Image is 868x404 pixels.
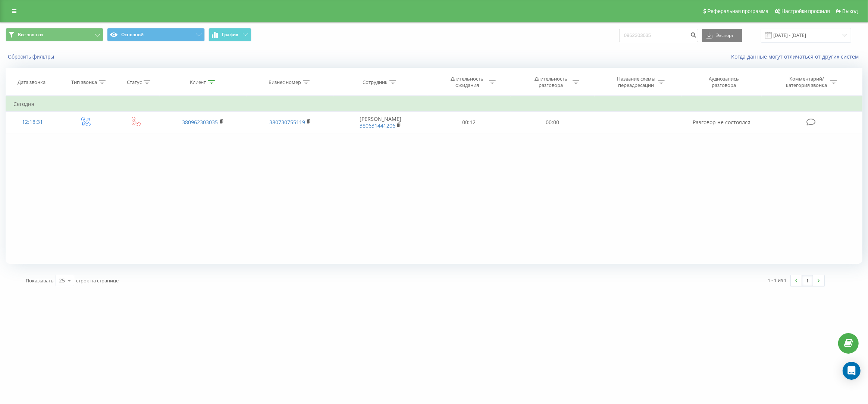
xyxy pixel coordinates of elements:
span: Все звонки [18,32,43,38]
div: Сотрудник [363,79,388,85]
span: строк на странице [76,277,119,284]
div: Аудиозапись разговора [700,76,748,88]
span: Реферальная программа [707,8,768,14]
button: Экспорт [702,29,742,42]
td: Сегодня [6,97,862,112]
span: Настройки профиля [781,8,830,14]
div: Статус [127,79,142,85]
td: [PERSON_NAME] [333,112,427,133]
div: Дата звонка [18,79,46,85]
span: Показывать [26,277,54,284]
td: 00:12 [427,112,511,133]
div: 12:18:31 [13,115,52,129]
button: Основной [107,28,205,41]
div: 1 - 1 из 1 [768,276,787,284]
button: Все звонки [6,28,103,41]
a: 380962303035 [182,119,218,126]
div: Бизнес номер [269,79,301,85]
td: 00:00 [511,112,594,133]
a: 380730755119 [269,119,305,126]
span: Выход [842,8,858,14]
span: График [222,32,239,37]
a: 380631441206 [360,122,395,129]
span: Разговор не состоялся [693,119,751,126]
a: Когда данные могут отличаться от других систем [731,53,862,60]
button: Сбросить фильтры [6,53,58,60]
div: Тип звонка [71,79,97,85]
div: Длительность разговора [531,76,571,88]
div: 25 [59,277,65,284]
div: Название схемы переадресации [616,76,656,88]
input: Поиск по номеру [619,29,698,42]
div: Длительность ожидания [447,76,487,88]
a: 1 [802,275,813,286]
button: График [209,28,251,41]
div: Комментарий/категория звонка [785,76,828,88]
div: Клиент [190,79,206,85]
div: Open Intercom Messenger [843,362,861,380]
